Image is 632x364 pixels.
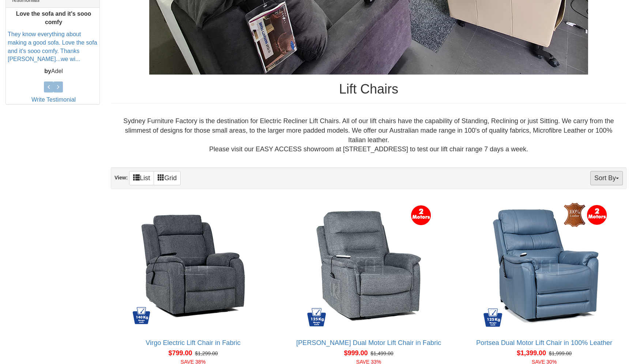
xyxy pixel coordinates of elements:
span: $1,399.00 [517,349,546,357]
b: Love the sofa and it's sooo comfy [16,11,91,25]
a: They know everything about making a good sofa. Love the sofa and it's sooo comfy. Thanks [PERSON_... [8,31,97,62]
del: $1,499.00 [370,350,393,356]
del: $1,299.00 [195,350,218,356]
p: Adel [8,67,99,76]
a: Grid [154,171,181,185]
a: Write Testimonial [31,96,76,103]
b: by [44,68,51,74]
h1: Lift Chairs [111,82,627,96]
span: $799.00 [168,349,192,357]
del: $1,999.00 [549,350,572,356]
button: Sort By [590,171,623,185]
img: Bristow Dual Motor Lift Chair in Fabric [303,200,434,332]
a: Virgo Electric Lift Chair in Fabric [146,339,240,346]
strong: View: [114,175,128,181]
a: [PERSON_NAME] Dual Motor Lift Chair in Fabric [296,339,441,346]
span: $999.00 [344,349,368,357]
a: Portsea Dual Motor Lift Chair in 100% Leather [476,339,612,346]
img: Portsea Dual Motor Lift Chair in 100% Leather [478,200,610,332]
img: Virgo Electric Lift Chair in Fabric [127,200,259,332]
a: List [129,171,154,185]
div: Sydney Furniture Factory is the destination for Electric Recliner Lift Chairs. All of our lift ch... [117,117,621,154]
